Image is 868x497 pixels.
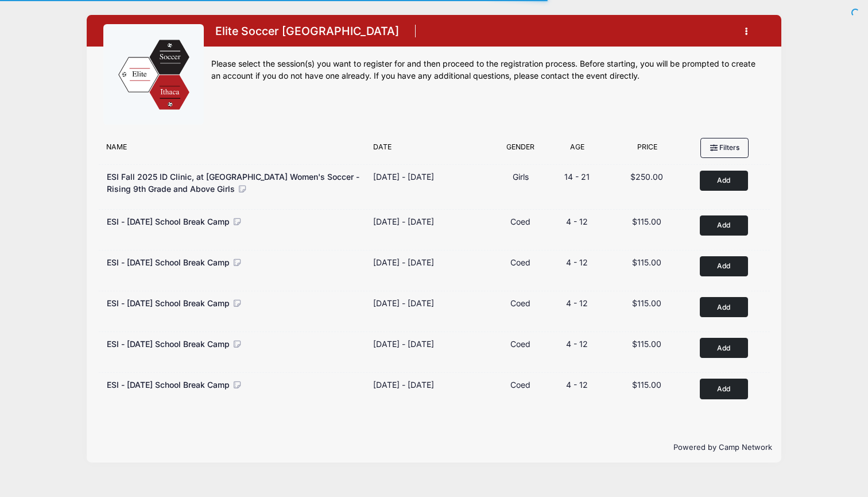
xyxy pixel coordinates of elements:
[632,298,661,308] span: $115.00
[107,339,230,349] span: ESI - [DATE] School Break Camp
[107,217,230,226] span: ESI - [DATE] School Break Camp
[566,380,588,390] span: 4 - 12
[510,380,530,390] span: Coed
[566,257,588,267] span: 4 - 12
[211,58,765,82] div: Please select the session(s) you want to register for and then proceed to the registration proces...
[510,298,530,308] span: Coed
[211,21,402,41] h1: Elite Soccer [GEOGRAPHIC_DATA]
[107,298,230,308] span: ESI - [DATE] School Break Camp
[547,142,607,158] div: Age
[510,339,530,349] span: Coed
[373,297,434,309] div: [DATE] - [DATE]
[700,171,748,191] button: Add
[700,215,748,236] button: Add
[373,171,434,183] div: [DATE] - [DATE]
[632,380,661,390] span: $115.00
[513,172,529,182] span: Girls
[566,339,588,349] span: 4 - 12
[700,138,749,157] button: Filters
[101,142,367,158] div: Name
[700,256,748,276] button: Add
[632,339,661,349] span: $115.00
[510,257,530,267] span: Coed
[373,338,434,350] div: [DATE] - [DATE]
[700,338,748,358] button: Add
[630,172,663,182] span: $250.00
[96,442,772,453] p: Powered by Camp Network
[111,32,197,118] img: logo
[107,257,230,267] span: ESI - [DATE] School Break Camp
[564,172,590,182] span: 14 - 21
[510,217,530,226] span: Coed
[566,217,588,226] span: 4 - 12
[632,217,661,226] span: $115.00
[700,297,748,317] button: Add
[494,142,547,158] div: Gender
[373,256,434,268] div: [DATE] - [DATE]
[373,379,434,391] div: [DATE] - [DATE]
[566,298,588,308] span: 4 - 12
[367,142,494,158] div: Date
[607,142,687,158] div: Price
[107,172,359,194] span: ESI Fall 2025 ID Clinic, at [GEOGRAPHIC_DATA] Women's Soccer - Rising 9th Grade and Above Girls
[107,380,230,390] span: ESI - [DATE] School Break Camp
[632,257,661,267] span: $115.00
[700,379,748,399] button: Add
[373,215,434,228] div: [DATE] - [DATE]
